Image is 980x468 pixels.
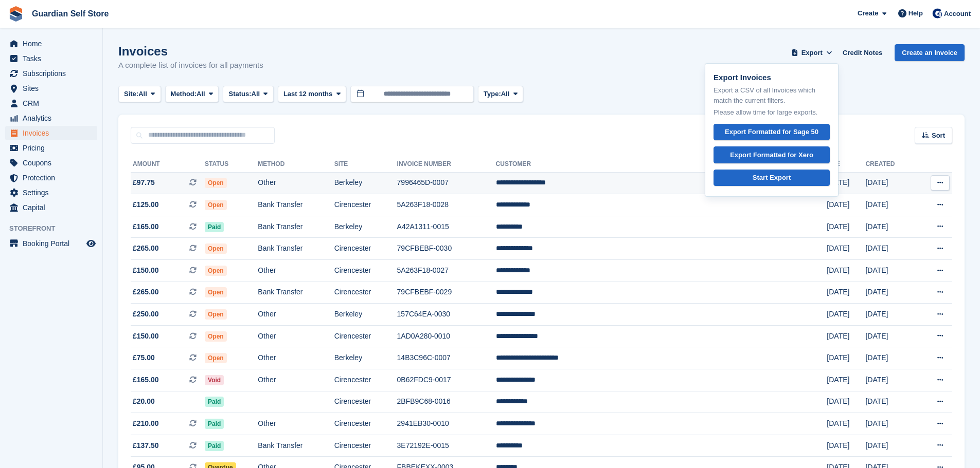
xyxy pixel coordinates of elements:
[5,36,97,51] a: menu
[801,48,823,58] span: Export
[23,126,84,140] span: Invoices
[839,44,886,61] a: Credit Notes
[5,126,97,140] a: menu
[501,89,510,99] span: All
[334,238,397,260] td: Cirencester
[205,441,224,451] span: Paid
[827,216,865,238] td: [DATE]
[205,375,224,385] span: Void
[496,156,827,173] th: Customer
[827,238,865,260] td: [DATE]
[205,222,224,232] span: Paid
[258,194,334,216] td: Bank Transfer
[5,81,97,96] a: menu
[133,177,155,188] span: £97.75
[714,107,830,118] p: Please allow time for large exports.
[171,89,197,99] span: Method:
[133,331,159,342] span: £150.00
[827,304,865,326] td: [DATE]
[932,8,942,18] img: Tom Scott
[714,124,830,141] a: Export Formatted for Sage 50
[865,369,915,391] td: [DATE]
[714,85,830,105] p: Export a CSV of all Invoices which match the current filters.
[397,391,496,413] td: 2BFB9C68-0016
[23,36,84,51] span: Home
[133,287,159,297] span: £265.00
[827,260,865,282] td: [DATE]
[283,89,332,99] span: Last 12 months
[397,413,496,435] td: 2941EB30-0010
[5,96,97,110] a: menu
[334,435,397,457] td: Cirencester
[258,260,334,282] td: Other
[397,194,496,216] td: 5A263F18-0028
[334,172,397,194] td: Berkeley
[895,44,965,61] a: Create an Invoice
[714,72,830,84] p: Export Invoices
[165,86,219,103] button: Method: All
[85,237,97,250] a: Preview store
[133,418,159,429] span: £210.00
[865,172,915,194] td: [DATE]
[753,173,791,183] div: Start Export
[5,171,97,185] a: menu
[714,146,830,163] a: Export Formatted for Xero
[944,9,971,19] span: Account
[205,353,227,363] span: Open
[278,86,346,103] button: Last 12 months
[865,156,915,173] th: Created
[5,185,97,200] a: menu
[865,260,915,282] td: [DATE]
[725,127,818,137] div: Export Formatted for Sage 50
[397,238,496,260] td: 79CFBEBF-0030
[133,375,159,385] span: £165.00
[205,266,227,276] span: Open
[23,66,84,81] span: Subscriptions
[827,435,865,457] td: [DATE]
[23,185,84,200] span: Settings
[714,170,830,186] a: Start Export
[8,6,24,22] img: stora-icon-8386f47178a22dfd0bd8f6a31ec36ba5ce8667c1dd55bd0f319d3a0aa187defe.svg
[397,435,496,457] td: 3E72192E-0015
[334,347,397,369] td: Berkeley
[827,413,865,435] td: [DATE]
[258,304,334,326] td: Other
[397,304,496,326] td: 157C64EA-0030
[865,194,915,216] td: [DATE]
[258,347,334,369] td: Other
[5,111,97,125] a: menu
[334,391,397,413] td: Cirencester
[334,369,397,391] td: Cirencester
[397,156,496,173] th: Invoice Number
[865,413,915,435] td: [DATE]
[865,216,915,238] td: [DATE]
[789,44,834,61] button: Export
[118,86,161,103] button: Site: All
[133,396,155,407] span: £20.00
[258,238,334,260] td: Bank Transfer
[23,51,84,66] span: Tasks
[865,391,915,413] td: [DATE]
[258,172,334,194] td: Other
[205,397,224,407] span: Paid
[223,86,273,103] button: Status: All
[858,8,878,18] span: Create
[23,141,84,155] span: Pricing
[205,244,227,254] span: Open
[23,236,84,251] span: Booking Portal
[205,287,227,297] span: Open
[258,156,334,173] th: Method
[258,369,334,391] td: Other
[252,89,260,99] span: All
[258,282,334,304] td: Bank Transfer
[865,435,915,457] td: [DATE]
[205,200,227,210] span: Open
[397,325,496,347] td: 1AD0A280-0010
[827,172,865,194] td: [DATE]
[133,243,159,254] span: £265.00
[258,435,334,457] td: Bank Transfer
[827,194,865,216] td: [DATE]
[397,172,496,194] td: 7996465D-0007
[334,194,397,216] td: Cirencester
[730,150,813,160] div: Export Formatted for Xero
